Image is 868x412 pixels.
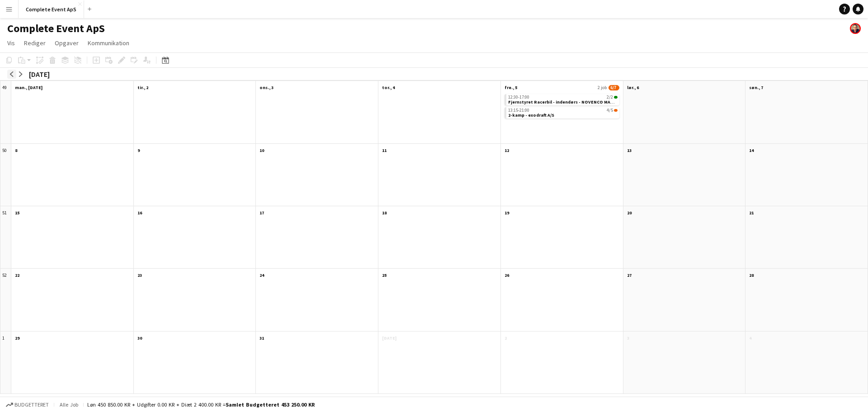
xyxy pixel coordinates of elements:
[0,331,11,394] div: 1
[609,85,619,90] span: 6/7
[627,335,629,341] span: 3
[137,335,142,341] span: 30
[15,272,19,278] span: 22
[0,81,11,143] div: 49
[15,85,42,90] span: man., [DATE]
[4,37,19,49] a: Vis
[226,401,315,408] span: Samlet budgetteret 453 250.00 KR
[749,272,754,278] span: 28
[627,147,632,153] span: 13
[382,272,387,278] span: 25
[137,272,142,278] span: 23
[508,112,554,118] span: 2-kamp - exodraft A/S
[0,269,11,331] div: 52
[0,206,11,269] div: 51
[259,210,264,216] span: 17
[19,0,84,18] button: Complete Event ApS
[29,70,50,79] div: [DATE]
[614,109,618,112] span: 4/5
[259,147,264,153] span: 10
[15,210,19,216] span: 15
[508,108,529,113] span: 13:15-21:00
[505,335,507,341] span: 2
[749,85,763,90] span: søn., 7
[749,335,751,341] span: 4
[55,39,79,47] span: Opgaver
[749,210,754,216] span: 21
[505,272,509,278] span: 26
[614,96,618,99] span: 2/2
[84,37,133,49] a: Kommunikation
[850,23,861,34] app-user-avatar: Christian Brøckner
[259,272,264,278] span: 24
[5,400,50,410] button: Budgetteret
[382,335,396,341] span: [DATE]
[259,85,274,90] span: ons., 3
[15,335,19,341] span: 29
[627,272,632,278] span: 27
[627,210,632,216] span: 20
[505,85,517,90] span: fre., 5
[51,37,82,49] a: Opgaver
[627,85,639,90] span: lør., 6
[14,402,49,408] span: Budgetteret
[508,95,529,99] span: 12:30-17:00
[88,39,129,47] span: Kommunikation
[382,147,387,153] span: 11
[607,108,613,113] span: 4/5
[137,147,140,153] span: 9
[15,147,17,153] span: 8
[749,147,754,153] span: 14
[24,39,46,47] span: Rediger
[607,95,613,99] span: 2/2
[20,37,49,49] a: Rediger
[382,210,387,216] span: 18
[505,147,509,153] span: 12
[137,85,148,90] span: tir., 2
[0,144,11,206] div: 50
[7,39,15,47] span: Vis
[505,210,509,216] span: 19
[58,401,80,408] span: Alle job
[508,99,658,105] span: Fjernstyret Racerbil - indendørs - NOVENCO MARINE & OFFSHORE A/S
[87,401,315,408] div: Løn 450 850.00 KR + Udgifter 0.00 KR + Diæt 2 400.00 KR =
[382,85,395,90] span: tor., 4
[259,335,264,341] span: 31
[598,85,607,90] span: 2 job
[137,210,142,216] span: 16
[7,22,105,35] h1: Complete Event ApS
